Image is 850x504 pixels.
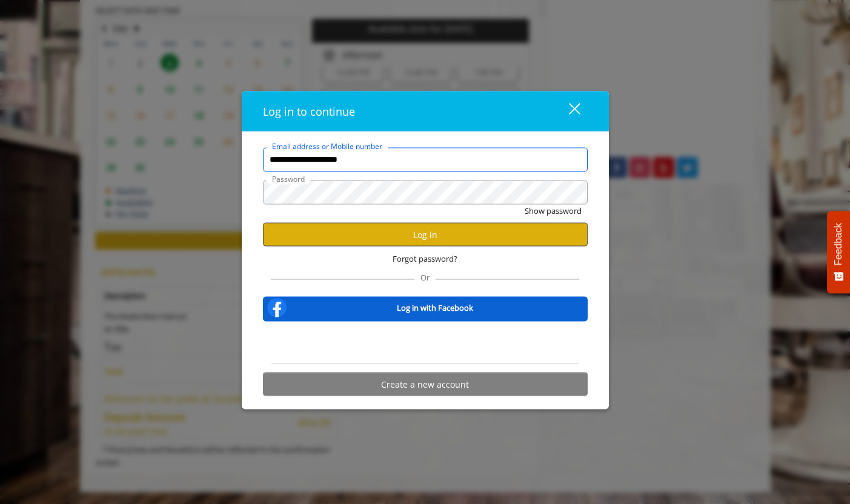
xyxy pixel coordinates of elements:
[414,272,436,283] span: Or
[546,99,588,124] button: close dialog
[555,102,579,120] div: close dialog
[397,301,473,314] b: Log in with Facebook
[525,204,582,217] button: Show password
[833,223,844,265] span: Feedback
[266,140,388,151] label: Email address or Mobile number
[351,330,499,356] iframe: Sign in with Google Button
[393,253,457,265] span: Forgot password?
[263,373,588,396] button: Create a new account
[827,211,850,293] button: Feedback - Show survey
[263,147,588,171] input: Email address or Mobile number
[263,223,588,247] button: Log in
[266,173,311,184] label: Password
[263,104,355,118] span: Log in to continue
[263,180,588,204] input: Password
[265,296,289,320] img: facebook-logo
